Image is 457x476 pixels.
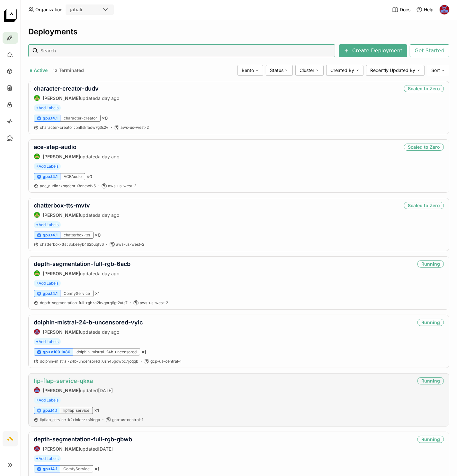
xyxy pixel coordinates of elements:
[93,300,94,305] span: :
[116,242,144,247] span: aws-us-west-2
[73,348,140,356] div: dolphin-mistral-24b-uncensored
[94,408,99,413] span: × 1
[404,85,444,92] div: Scaled to Zero
[416,6,434,13] div: Help
[440,5,449,14] img: Jhonatan Oliveira
[34,397,61,404] span: +Add Labels
[34,144,76,150] a: ace-step-audio
[60,465,93,472] div: ComfyService
[300,67,314,73] span: Cluster
[40,300,128,305] a: depth-segmentation-full-rgb:a2kvqprq6gt2uts7
[140,300,168,305] span: aws-us-west-2
[74,125,75,130] span: :
[40,359,138,364] a: dolphin-mistral-24b-uncensored:6zh45gdwpc7joqqb
[98,388,113,393] span: [DATE]
[94,466,99,472] span: × 1
[34,338,61,345] span: +Add Labels
[102,115,108,121] span: × 0
[295,65,324,76] div: Cluster
[43,212,80,218] strong: [PERSON_NAME]
[417,319,444,326] div: Running
[40,183,96,189] a: ace_audio:koqdeoru3cnewfv6
[34,260,130,267] a: depth-segmentation-full-rgb-6acb
[34,221,61,228] span: +Add Labels
[40,417,100,422] span: lipflap_service k2xinktrzksf4qqb
[67,242,68,247] span: :
[98,271,119,276] span: a day ago
[98,329,119,335] span: a day ago
[28,27,449,37] div: Deployments
[266,65,293,76] div: Status
[366,65,425,76] div: Recently Updated By
[60,173,85,180] div: ACEAudio
[34,387,113,393] div: updated
[60,407,93,414] div: lipflap_service
[270,67,283,73] span: Status
[400,7,410,13] span: Docs
[40,46,333,56] input: Search
[43,233,58,238] span: gpu.t4.1
[121,125,149,130] span: aws-us-west-2
[34,280,61,287] span: +Add Labels
[34,202,90,209] a: chatterbox-tts-mvtv
[141,349,146,355] span: × 1
[34,85,99,92] a: character-creator-dudv
[242,67,254,73] span: Bento
[40,125,108,130] span: character-creator bnlfskfadw7g3s2v
[43,329,80,335] strong: [PERSON_NAME]
[108,183,136,189] span: aws-us-west-2
[150,359,182,364] span: gcp-us-central-1
[35,7,62,13] span: Organization
[34,319,143,326] a: dolphin-mistral-24-b-uncensored-vyic
[40,417,100,422] a: lipflap_service:k2xinktrzksf4qqb
[427,65,449,76] div: Sort
[43,116,58,121] span: gpu.t4.1
[70,6,82,13] div: jabali
[34,387,40,393] img: Jhonatan Oliveira
[417,260,444,268] div: Running
[40,242,104,247] a: chatterbox-tts:3pkeeyb462buqfv6
[59,183,60,188] span: :
[424,7,434,13] span: Help
[51,66,85,75] button: 12 Terminated
[326,65,363,76] div: Created By
[43,388,80,393] strong: [PERSON_NAME]
[28,66,49,75] button: 8 Active
[43,466,57,472] span: gpu.l4.1
[34,212,119,218] div: updated
[83,7,84,13] input: Selected jabali.
[101,359,102,364] span: :
[98,212,119,218] span: a day ago
[34,329,40,335] img: Jhonatan Oliveira
[34,329,143,335] div: updated
[34,445,132,452] div: updated
[67,417,67,422] span: :
[43,271,80,276] strong: [PERSON_NAME]
[34,270,40,276] img: Steve Guo
[404,202,444,209] div: Scaled to Zero
[98,446,113,452] span: [DATE]
[43,174,58,179] span: gpu.t4.1
[330,67,354,73] span: Created By
[34,270,130,277] div: updated
[43,408,57,413] span: gpu.l4.1
[34,153,119,160] div: updated
[410,44,449,57] button: Get Started
[431,67,440,73] span: Sort
[34,154,40,159] img: Steve Guo
[98,95,119,101] span: a day ago
[417,436,444,443] div: Running
[237,65,263,76] div: Bento
[40,183,96,188] span: ace_audio koqdeoru3cnewfv6
[404,144,444,151] div: Scaled to Zero
[43,291,58,296] span: gpu.t4.1
[43,95,80,101] strong: [PERSON_NAME]
[43,446,80,452] strong: [PERSON_NAME]
[34,455,61,462] span: +Add Labels
[34,446,40,452] img: Jhonatan Oliveira
[98,154,119,159] span: a day ago
[34,212,40,218] img: Steve Guo
[40,125,108,130] a: character-creator:bnlfskfadw7g3s2v
[4,9,17,22] img: logo
[43,349,70,355] span: gpu.a100.1x80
